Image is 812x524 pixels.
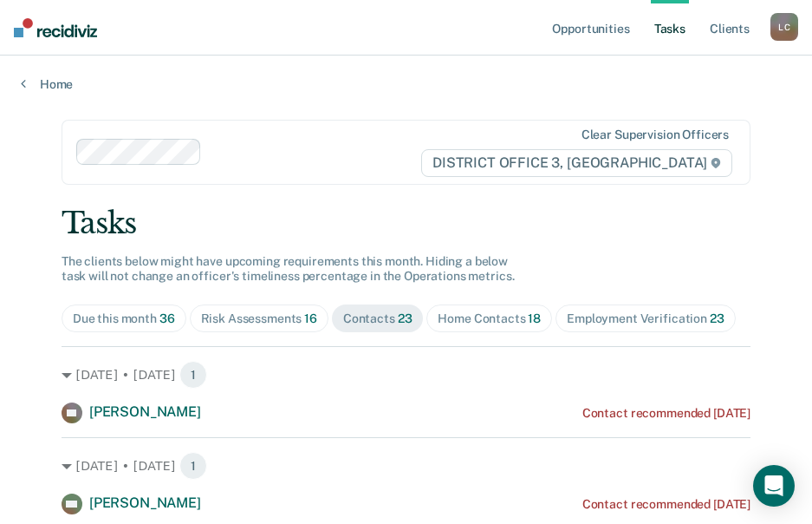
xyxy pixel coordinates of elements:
[710,311,724,325] span: 23
[201,311,317,326] div: Risk Assessments
[14,18,97,37] img: Recidiviz
[62,254,515,283] span: The clients below might have upcoming requirements this month. Hiding a below task will not chang...
[770,13,798,41] button: LC
[770,13,798,41] div: L C
[89,403,201,420] span: [PERSON_NAME]
[62,452,750,480] div: [DATE] • [DATE] 1
[582,497,750,512] div: Contact recommended [DATE]
[62,361,750,389] div: [DATE] • [DATE] 1
[753,465,795,507] div: Open Intercom Messenger
[179,361,207,389] span: 1
[528,311,541,325] span: 18
[343,311,412,326] div: Contacts
[398,311,412,325] span: 23
[159,311,175,325] span: 36
[89,495,201,511] span: [PERSON_NAME]
[421,149,732,177] span: DISTRICT OFFICE 3, [GEOGRAPHIC_DATA]
[581,128,729,142] div: Clear supervision officers
[62,206,750,241] div: Tasks
[179,452,207,480] span: 1
[21,76,791,92] a: Home
[582,406,750,421] div: Contact recommended [DATE]
[73,311,175,326] div: Due this month
[304,311,317,325] span: 16
[438,311,541,326] div: Home Contacts
[567,311,724,326] div: Employment Verification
